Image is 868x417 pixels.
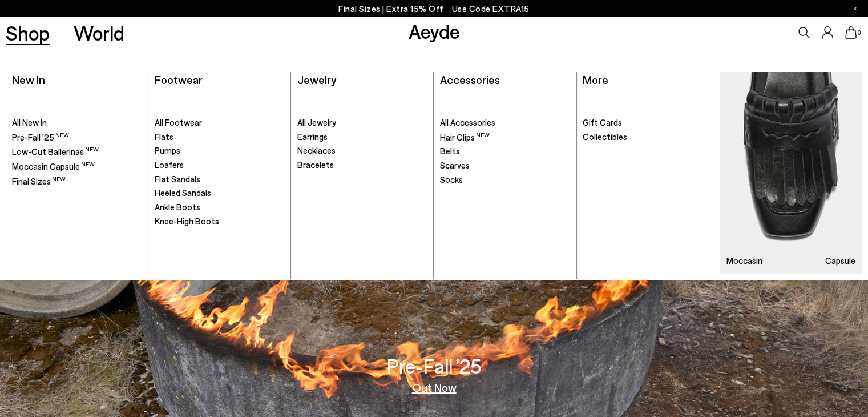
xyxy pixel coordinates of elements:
[155,174,285,185] a: Flat Sandals
[12,175,142,187] a: Final Sizes
[12,117,142,129] a: All New In
[440,131,570,143] a: Hair Clips
[825,256,855,265] h3: Capsule
[412,382,457,393] a: Out Now
[440,146,570,157] a: Belts
[297,145,427,157] a: Necklaces
[583,117,713,129] a: Gift Cards
[12,73,45,86] a: New In
[720,72,862,273] a: Moccasin Capsule
[155,202,200,212] span: Ankle Boots
[155,145,180,155] span: Pumps
[297,117,427,129] a: All Jewelry
[297,73,336,86] a: Jewelry
[155,216,285,227] a: Knee-High Boots
[297,159,427,171] a: Bracelets
[12,131,142,143] a: Pre-Fall '25
[155,202,285,213] a: Ankle Boots
[583,131,713,143] a: Collectibles
[297,131,328,142] span: Earrings
[12,132,69,142] span: Pre-Fall '25
[12,161,95,171] span: Moccasin Capsule
[583,117,622,127] span: Gift Cards
[155,117,202,127] span: All Footwear
[720,72,862,273] img: Mobile_e6eede4d-78b8-4bd1-ae2a-4197e375e133_900x.jpg
[338,2,530,16] p: Final Sizes | Extra 15% Off
[155,117,285,129] a: All Footwear
[857,30,862,36] span: 0
[155,159,184,170] span: Loafers
[12,176,66,186] span: Final Sizes
[297,131,427,143] a: Earrings
[12,117,47,127] span: All New In
[583,73,608,86] a: More
[12,146,99,157] span: Low-Cut Ballerinas
[6,23,50,43] a: Shop
[440,160,470,170] span: Scarves
[440,146,460,156] span: Belts
[297,159,334,170] span: Bracelets
[440,73,500,86] a: Accessories
[440,132,490,142] span: Hair Clips
[297,117,336,127] span: All Jewelry
[440,117,570,129] a: All Accessories
[440,160,570,171] a: Scarves
[387,356,482,376] h3: Pre-Fall '25
[12,161,142,173] a: Moccasin Capsule
[440,174,463,185] span: Socks
[155,131,173,142] span: Flats
[155,73,203,86] a: Footwear
[440,174,570,186] a: Socks
[155,187,285,199] a: Heeled Sandals
[726,256,762,265] h3: Moccasin
[583,131,627,142] span: Collectibles
[409,19,460,43] a: Aeyde
[155,131,285,143] a: Flats
[297,145,336,155] span: Necklaces
[155,174,200,184] span: Flat Sandals
[440,117,495,127] span: All Accessories
[155,159,285,171] a: Loafers
[12,146,142,158] a: Low-Cut Ballerinas
[155,145,285,157] a: Pumps
[452,3,530,14] span: Navigate to /collections/ss25-final-sizes
[74,23,124,43] a: World
[845,26,857,39] a: 0
[155,216,219,226] span: Knee-High Boots
[155,187,211,198] span: Heeled Sandals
